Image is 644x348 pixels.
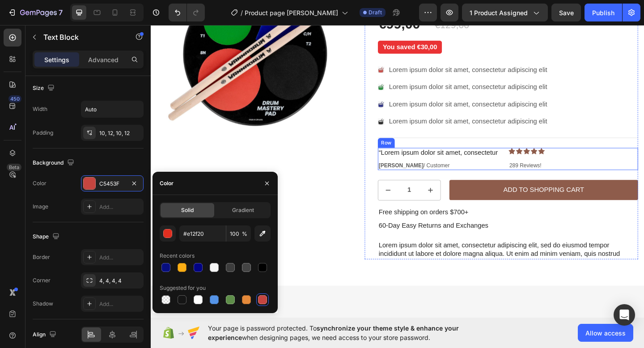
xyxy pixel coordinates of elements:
p: 60-Day Easy Returns and Exchanges [248,215,529,225]
span: Product page [PERSON_NAME] [245,8,338,17]
div: Add... [99,300,141,308]
span: Gradient [232,206,254,214]
span: Your page is password protected. To when designing pages, we need access to your store password. [208,323,494,342]
div: Color [160,179,174,187]
input: Eg: FFFFFF [179,225,226,242]
div: Border [33,253,50,261]
div: Add... [99,203,141,211]
div: Add... [99,254,141,262]
button: 1 product assigned [462,4,548,21]
div: Background [33,157,76,169]
button: increment [293,170,315,192]
div: 10, 12, 10, 12 [99,129,141,137]
p: Text Block [43,32,119,42]
div: Corner [33,276,51,284]
div: Undo/Redo [169,4,205,21]
p: “Lorem ipsum dolor sit amet, consectetur [248,136,377,145]
div: Open Intercom Messenger [614,304,635,326]
button: 7 [4,4,67,21]
div: Row [249,126,263,134]
input: Auto [81,101,143,117]
div: Align [33,329,58,341]
p: Free shipping on orders $700+ [248,200,529,210]
pre: You saved €30,00 [247,18,317,33]
button: Add to Shopping Cart [325,170,530,192]
iframe: Design area [151,24,644,318]
p: / Customer [248,151,377,158]
div: 450 [8,95,21,102]
span: 1 product assigned [470,8,528,17]
button: Save [551,4,581,21]
div: Publish [592,8,614,17]
p: Lorem ipsum dolor sit amet, consectetur adipiscing elit, sed do eiusmod tempor incididunt ut labo... [248,237,529,255]
button: Publish [585,4,622,21]
div: Shadow [33,300,53,308]
p: Lorem ipsum dolor sit amet, consectetur adipiscing elit [259,45,431,55]
div: Add to Shopping Cart [383,176,471,186]
div: Recent colors [160,252,195,260]
p: Lorem ipsum dolor sit amet, consectetur adipiscing elit [259,64,431,74]
div: Padding [33,129,53,137]
input: quantity [269,170,293,192]
div: C5453F [99,180,125,188]
span: Allow access [585,328,626,338]
p: Lorem ipsum dolor sit amet, consectetur adipiscing elit [259,101,431,112]
p: Advanced [88,55,119,64]
div: Suggested for you [160,284,206,292]
span: synchronize your theme style & enhance your experience [208,324,459,341]
span: / [241,8,243,17]
button: decrement [247,170,269,192]
button: Allow access [578,324,633,342]
div: Width [33,105,47,113]
span: Draft [369,8,382,17]
p: Settings [44,55,69,64]
div: Image [33,203,48,211]
div: Beta [7,164,21,171]
span: Save [559,9,574,17]
strong: [PERSON_NAME] [248,151,297,157]
p: 289 Reviews! [390,151,428,158]
span: % [242,230,247,238]
div: Color [33,179,47,187]
p: 7 [59,7,63,18]
div: 4, 4, 4, 4 [99,277,141,285]
div: Shape [33,231,61,243]
p: Lorem ipsum dolor sit amet, consectetur adipiscing elit [259,82,431,93]
div: Size [33,82,56,94]
span: Solid [181,206,194,214]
